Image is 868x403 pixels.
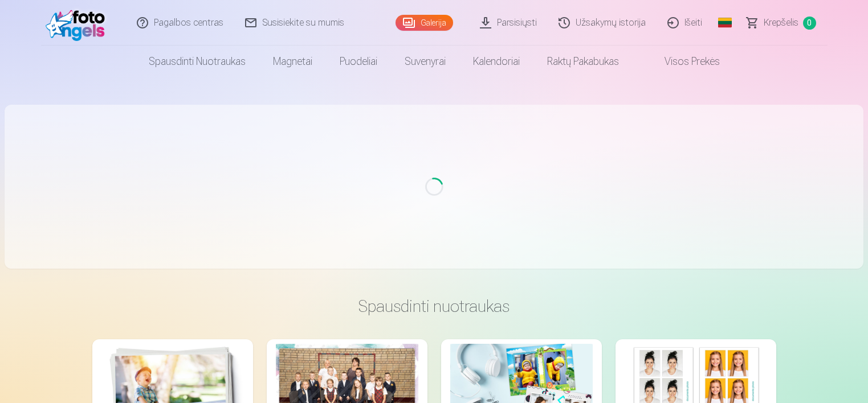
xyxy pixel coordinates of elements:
img: /fa2 [46,5,111,41]
h3: Spausdinti nuotraukas [101,296,767,316]
a: Galerija [396,15,453,31]
a: Kalendoriai [459,46,533,77]
span: 0 [803,17,816,30]
a: Puodeliai [326,46,391,77]
a: Spausdinti nuotraukas [135,46,259,77]
a: Visos prekės [633,46,733,77]
a: Magnetai [259,46,326,77]
span: Krepšelis [764,16,798,30]
a: Raktų pakabukas [533,46,633,77]
a: Suvenyrai [391,46,459,77]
